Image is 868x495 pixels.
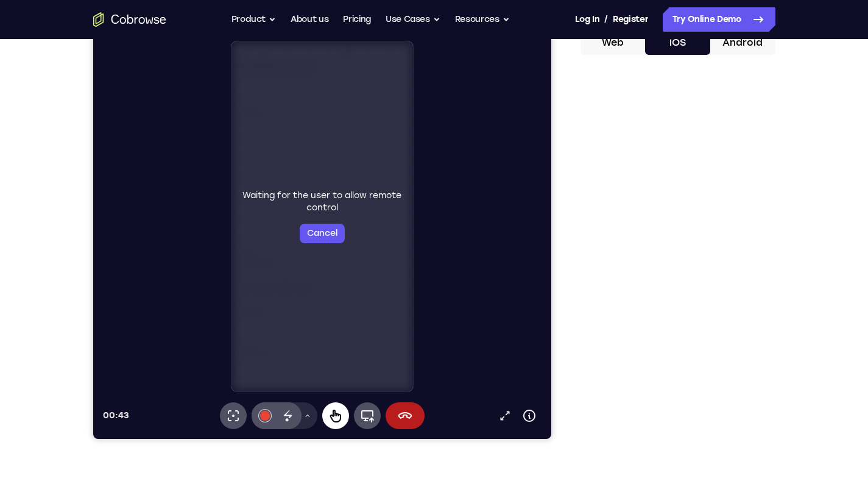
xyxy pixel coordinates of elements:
[386,7,440,32] button: Use Cases
[5,255,190,271] h2: Transactions
[5,327,190,338] div: [DATE]
[343,7,371,32] a: Pricing
[231,7,277,32] button: Product
[10,380,36,390] span: 00:43
[93,12,166,27] a: Go to the home page
[292,372,331,399] button: End session
[710,30,775,55] button: Android
[580,30,646,55] button: Web
[206,193,252,213] button: Cancel
[5,283,190,294] div: [DATE]
[205,372,224,399] button: Drawing tools menu
[455,7,510,32] button: Resources
[261,372,288,399] button: Full device
[645,30,710,55] button: iOS
[400,373,424,397] a: Popout
[127,372,153,399] button: Laser pointer
[5,13,190,35] a: Cobrowse
[93,30,551,439] iframe: Agent
[229,372,256,399] button: Remote control
[424,373,448,397] button: Device info
[138,11,320,361] iframe: remote-screen
[575,7,599,32] a: Log In
[182,372,208,399] button: Disappearing ink
[143,159,316,213] div: Waiting for the user to allow remote control
[158,372,185,399] button: Annotations color
[5,69,190,80] p: Balance
[604,12,608,27] span: /
[291,7,328,32] a: About us
[663,7,775,32] a: Try Online Demo
[5,221,190,243] div: Spent this month
[613,7,648,32] a: Register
